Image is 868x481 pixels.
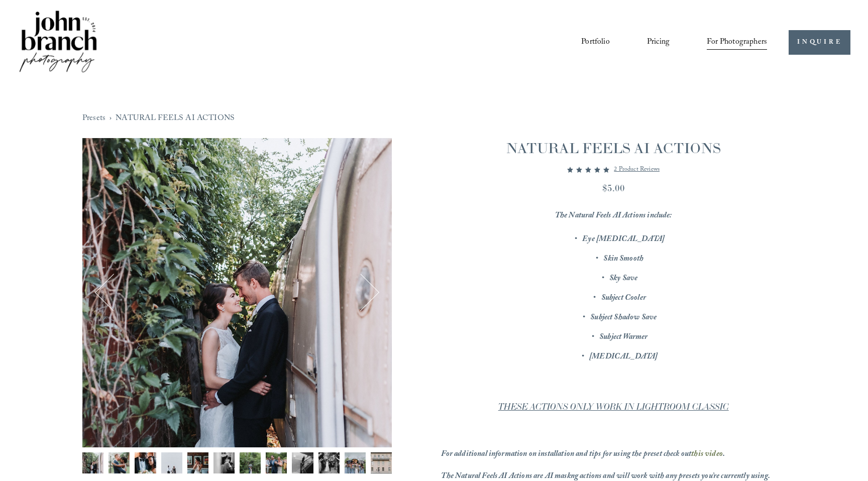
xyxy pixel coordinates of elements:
em: Eye [MEDICAL_DATA] [582,233,665,247]
a: folder dropdown [707,34,767,51]
a: Portfolio [581,34,609,51]
button: Next [343,275,379,311]
a: 2 product reviews [614,164,660,176]
em: Subject Cooler [601,292,646,305]
img: DSCF7340.jpg (Copy) [371,452,392,473]
button: Image 3 of 12 [135,452,156,479]
div: $5.00 [441,181,786,195]
a: Presets [82,111,105,127]
em: Subject Shadow Save [590,311,657,325]
img: DSCF8358.jpg (Copy) [345,452,366,473]
em: For additional information on installation and tips for using the preset check out [441,448,691,461]
button: Image 4 of 12 [161,452,182,479]
a: NATURAL FEELS AI ACTIONS [116,111,235,127]
em: [MEDICAL_DATA] [589,350,658,364]
img: DSCF9013.jpg (Copy) [82,452,103,473]
h1: NATURAL FEELS AI ACTIONS [441,138,786,158]
div: Gallery thumbnails [82,452,392,479]
img: DSCF9372.jpg (Copy) [213,452,235,473]
img: FUJ15149.jpg (Copy) [318,452,340,473]
span: › [110,111,112,127]
a: INQUIRE [789,30,850,55]
img: FUJ14832.jpg (Copy) [187,452,208,473]
em: . [723,448,725,461]
button: Image 12 of 12 [371,452,392,479]
button: Image 8 of 12 [266,452,287,479]
button: Image 9 of 12 [292,452,313,479]
em: Sky Save [609,272,637,286]
img: FUJ18856 copy.jpg (Copy) [161,452,182,473]
button: Image 11 of 12 [345,452,366,479]
em: Subject Warmer [599,331,647,344]
button: Image 10 of 12 [318,452,340,479]
button: Image 5 of 12 [187,452,208,479]
a: this video [691,448,723,461]
em: The Natural Feels AI Actions include: [555,209,672,223]
img: John Branch IV Photography [18,9,99,76]
img: DSCF9013.jpg (Copy) [82,138,392,447]
a: Pricing [647,34,670,51]
button: Previous [95,275,132,311]
button: Image 2 of 12 [108,452,130,479]
button: Image 7 of 12 [240,452,261,479]
img: DSCF8972.jpg (Copy) [135,452,156,473]
button: Image 6 of 12 [213,452,235,479]
button: Image 1 of 12 [82,452,103,479]
span: For Photographers [707,35,767,50]
em: THESE ACTIONS ONLY WORK IN LIGHTROOM CLASSIC [498,402,729,412]
em: Skin Smooth [603,253,643,266]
